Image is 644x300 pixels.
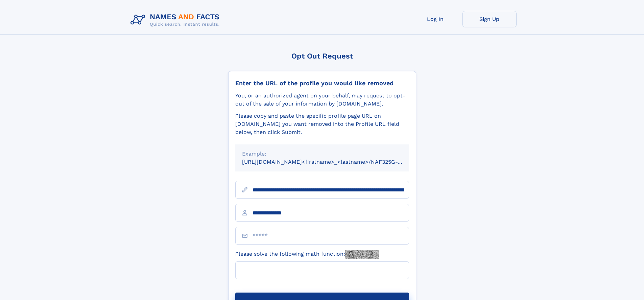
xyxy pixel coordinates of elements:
div: Example: [242,150,402,158]
div: Please copy and paste the specific profile page URL on [DOMAIN_NAME] you want removed into the Pr... [235,112,409,136]
div: Opt Out Request [228,52,416,60]
label: Please solve the following math function: [235,250,379,259]
a: Sign Up [462,11,517,27]
img: Logo Names and Facts [128,11,225,29]
div: Enter the URL of the profile you would like removed [235,79,409,87]
small: [URL][DOMAIN_NAME]<firstname>_<lastname>/NAF325G-xxxxxxxx [242,159,422,165]
div: You, or an authorized agent on your behalf, may request to opt-out of the sale of your informatio... [235,92,409,108]
a: Log In [408,11,462,27]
